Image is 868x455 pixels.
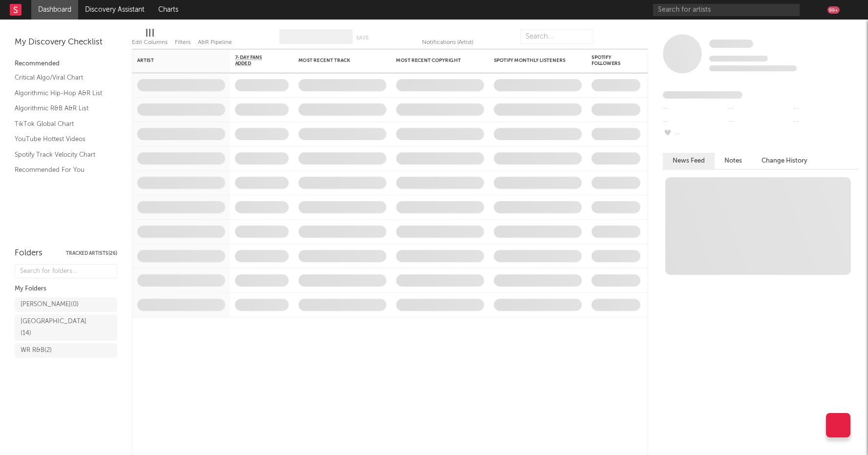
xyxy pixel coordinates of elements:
div: -- [663,103,728,115]
button: Tracked Artists(26) [66,251,117,256]
div: -- [728,103,793,115]
div: [GEOGRAPHIC_DATA] ( 14 ) [21,316,89,339]
div: Spotify Followers [592,55,626,66]
span: Fans Added by Platform [663,91,742,99]
a: Some Artist [709,39,753,49]
a: Algorithmic R&B A&R List [15,103,107,114]
a: WR R&B(2) [15,343,117,358]
div: Folders [15,248,42,259]
span: Some Artist [709,40,753,48]
div: Edit Columns [132,37,168,48]
div: Filters [175,37,191,48]
div: -- [793,103,858,115]
div: 99 + [827,6,840,14]
a: [PERSON_NAME](0) [15,297,117,312]
div: My Discovery Checklist [15,37,117,48]
div: Edit Columns [132,24,168,53]
div: -- [663,115,728,128]
a: Recommended For You [15,165,107,175]
div: -- [728,115,793,128]
div: A&R Pipeline [198,37,232,48]
div: Filters [175,24,191,53]
div: Recommended [15,58,117,70]
span: Tracking Since: [DATE] [709,56,768,62]
a: Critical Algo/Viral Chart [15,72,107,83]
div: Spotify Monthly Listeners [494,58,567,63]
button: Save [356,35,369,41]
div: Notifications (Artist) [422,37,473,48]
button: News Feed [663,153,715,169]
input: Search for artists [653,4,800,16]
a: Spotify Track Velocity Chart [15,149,107,160]
div: A&R Pipeline [198,24,232,53]
div: WR R&B ( 2 ) [21,345,52,356]
a: Algorithmic Hip-Hop A&R List [15,88,107,99]
div: -- [793,115,858,128]
input: Search for folders... [15,264,117,278]
button: Change History [752,153,817,169]
div: Notifications (Artist) [422,24,473,53]
div: -- [663,128,728,141]
a: [GEOGRAPHIC_DATA](14) [15,314,117,341]
button: Notes [715,153,752,169]
input: Search... [520,29,593,44]
div: My Folders [15,283,117,295]
span: 0 fans last week [709,65,797,71]
div: Most Recent Copyright [396,58,469,63]
div: Most Recent Track [298,58,372,63]
div: Artist [137,58,211,63]
span: 7-Day Fans Added [235,55,274,66]
a: TikTok Global Chart [15,119,107,129]
a: YouTube Hottest Videos [15,134,107,145]
div: [PERSON_NAME] ( 0 ) [21,299,79,310]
